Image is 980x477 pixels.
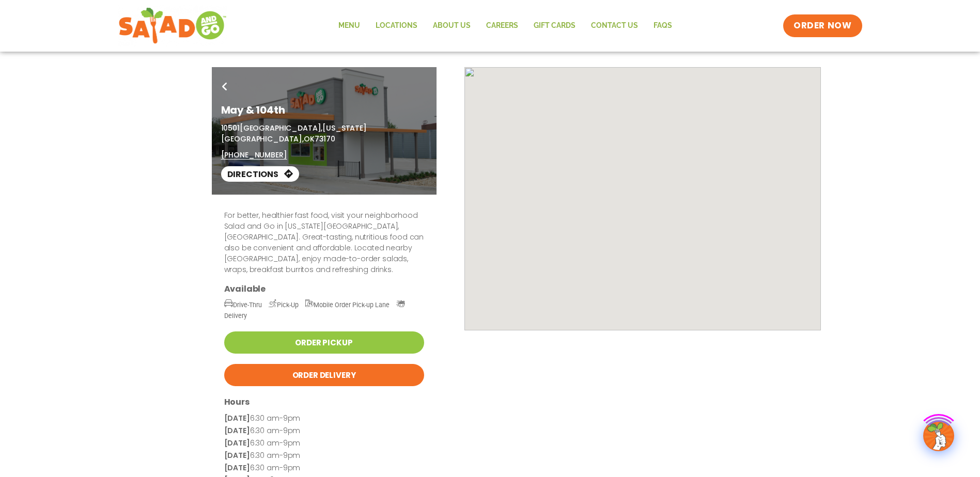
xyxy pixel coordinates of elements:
[526,14,583,38] a: GIFT CARDS
[269,301,299,309] span: Pick-Up
[221,102,427,118] h1: May & 104th
[224,413,250,423] strong: [DATE]
[305,301,390,309] span: Mobile Order Pick-up Lane
[368,14,425,38] a: Locations
[240,123,322,133] span: [GEOGRAPHIC_DATA],
[224,425,424,437] p: 6:30 am-9pm
[221,150,287,161] a: [PHONE_NUMBER]
[331,14,368,38] a: Menu
[224,437,424,450] p: 6:30 am-9pm
[224,450,424,462] p: 6:30 am-9pm
[783,14,862,37] a: ORDER NOW
[224,301,262,309] span: Drive-Thru
[331,14,680,38] nav: Menu
[224,210,424,275] p: For better, healthier fast food, visit your neighborhood Salad and Go in [US_STATE][GEOGRAPHIC_DA...
[224,438,250,448] strong: [DATE]
[304,134,315,144] span: OK
[583,14,646,38] a: Contact Us
[425,14,478,38] a: About Us
[224,331,424,354] a: Order Pickup
[221,123,240,133] span: 10501
[224,283,424,294] h3: Available
[224,396,424,407] h3: Hours
[224,364,424,386] a: Order Delivery
[224,425,250,436] strong: [DATE]
[224,450,250,460] strong: [DATE]
[221,166,299,182] a: Directions
[224,463,250,473] strong: [DATE]
[224,412,424,425] p: 6:30 am-9pm
[224,462,424,474] p: 6:30 am-9pm
[221,123,367,144] span: [US_STATE][GEOGRAPHIC_DATA],
[118,5,227,46] img: new-SAG-logo-768×292
[794,20,851,32] span: ORDER NOW
[478,14,526,38] a: Careers
[646,14,680,38] a: FAQs
[315,134,335,144] span: 73170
